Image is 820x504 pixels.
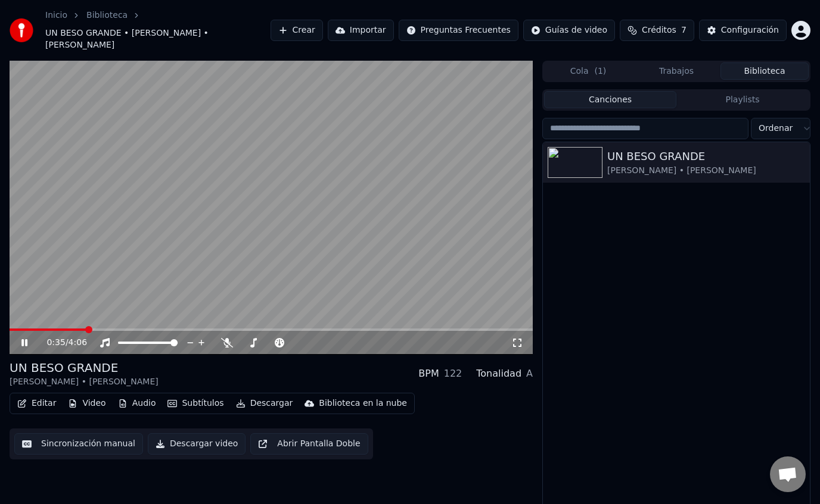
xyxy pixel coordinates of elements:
a: Chat abierto [770,456,806,492]
button: Importar [328,20,394,41]
a: Biblioteca [86,10,128,21]
div: 122 [444,367,462,381]
button: Descargar video [148,433,246,455]
button: Video [63,395,110,412]
button: Trabajos [632,62,720,80]
span: UN BESO GRANDE • [PERSON_NAME] • [PERSON_NAME] [45,27,271,51]
div: Biblioteca en la nube [319,397,407,409]
button: Cola [544,62,632,80]
button: Subtítulos [163,395,228,412]
span: Ordenar [759,123,793,134]
div: [PERSON_NAME] • [PERSON_NAME] [607,165,805,177]
div: A [526,367,533,381]
nav: breadcrumb [45,10,271,51]
img: youka [10,18,33,42]
button: Canciones [544,91,676,108]
button: Preguntas Frecuentes [399,20,518,41]
button: Playlists [676,91,809,108]
button: Editar [13,395,61,412]
div: BPM [418,367,439,381]
button: Configuración [699,20,787,41]
button: Descargar [231,395,298,412]
span: ( 1 ) [594,65,606,77]
div: [PERSON_NAME] • [PERSON_NAME] [10,376,159,388]
button: Crear [271,20,323,41]
div: / [46,337,75,349]
button: Guías de video [523,20,615,41]
span: 4:06 [69,337,87,349]
button: Créditos7 [620,20,694,41]
button: Abrir Pantalla Doble [250,433,368,455]
span: 7 [681,24,687,36]
span: 0:35 [46,337,65,349]
div: Configuración [721,24,779,36]
div: UN BESO GRANDE [607,148,805,165]
button: Biblioteca [720,62,809,80]
a: Inicio [45,10,67,21]
div: Tonalidad [476,367,521,381]
button: Audio [113,395,161,412]
span: Créditos [642,24,676,36]
button: Sincronización manual [14,433,143,455]
div: UN BESO GRANDE [10,359,159,376]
